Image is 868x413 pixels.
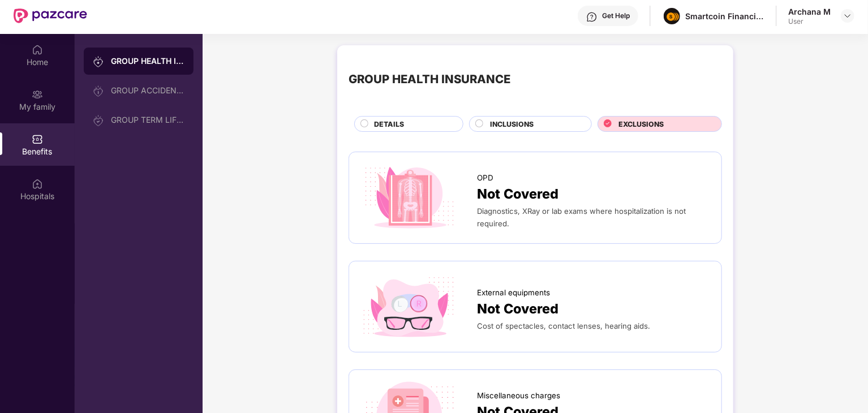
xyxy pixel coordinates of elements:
span: OPD [477,172,493,184]
div: User [788,17,831,26]
div: GROUP HEALTH INSURANCE [111,55,184,67]
img: icon [360,164,458,231]
img: svg+xml;base64,PHN2ZyBpZD0iSGVscC0zMngzMiIgeG1sbnM9Imh0dHA6Ly93d3cudzMub3JnLzIwMDAvc3ZnIiB3aWR0aD... [586,11,598,23]
span: INCLUSIONS [490,119,534,130]
span: Cost of spectacles, contact lenses, hearing aids. [477,321,650,330]
div: Archana M [788,6,831,17]
span: Diagnostics, XRay or lab exams where hospitalization is not required. [477,206,686,228]
img: svg+xml;base64,PHN2ZyBpZD0iSG9tZSIgeG1sbnM9Imh0dHA6Ly93d3cudzMub3JnLzIwMDAvc3ZnIiB3aWR0aD0iMjAiIG... [32,44,43,55]
span: EXCLUSIONS [618,119,664,130]
span: Miscellaneous charges [477,390,560,402]
img: svg+xml;base64,PHN2ZyB3aWR0aD0iMjAiIGhlaWdodD0iMjAiIHZpZXdCb3g9IjAgMCAyMCAyMCIgZmlsbD0ibm9uZSIgeG... [93,85,104,97]
img: icon [360,273,458,341]
span: External equipments [477,287,550,299]
img: svg+xml;base64,PHN2ZyBpZD0iSG9zcGl0YWxzIiB4bWxucz0iaHR0cDovL3d3dy53My5vcmcvMjAwMC9zdmciIHdpZHRoPS... [32,178,43,190]
img: svg+xml;base64,PHN2ZyB3aWR0aD0iMjAiIGhlaWdodD0iMjAiIHZpZXdCb3g9IjAgMCAyMCAyMCIgZmlsbD0ibm9uZSIgeG... [93,56,104,67]
div: Smartcoin Financials Private Limited [685,11,764,21]
img: svg+xml;base64,PHN2ZyBpZD0iRHJvcGRvd24tMzJ4MzIiIHhtbG5zPSJodHRwOi8vd3d3LnczLm9yZy8yMDAwL3N2ZyIgd2... [843,11,852,20]
img: svg+xml;base64,PHN2ZyB3aWR0aD0iMjAiIGhlaWdodD0iMjAiIHZpZXdCb3g9IjAgMCAyMCAyMCIgZmlsbD0ibm9uZSIgeG... [93,115,104,126]
span: Not Covered [477,184,558,205]
img: svg+xml;base64,PHN2ZyBpZD0iQmVuZWZpdHMiIHhtbG5zPSJodHRwOi8vd3d3LnczLm9yZy8yMDAwL3N2ZyIgd2lkdGg9Ij... [32,134,43,145]
div: Get Help [602,11,630,20]
div: GROUP HEALTH INSURANCE [349,70,510,88]
img: svg+xml;base64,PHN2ZyB3aWR0aD0iMjAiIGhlaWdodD0iMjAiIHZpZXdCb3g9IjAgMCAyMCAyMCIgZmlsbD0ibm9uZSIgeG... [32,89,43,100]
span: DETAILS [374,119,404,130]
span: Not Covered [477,299,558,320]
div: GROUP ACCIDENTAL INSURANCE [111,86,184,95]
img: image%20(1).png [664,8,680,24]
img: New Pazcare Logo [14,8,87,23]
div: GROUP TERM LIFE INSURANCE [111,115,184,124]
